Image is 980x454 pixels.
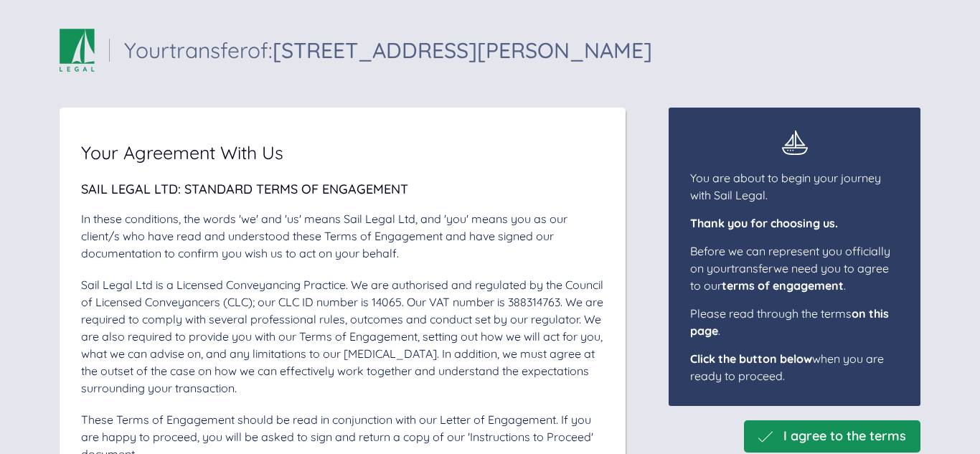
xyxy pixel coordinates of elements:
div: Sail Legal Ltd is a Licensed Conveyancing Practice. We are authorised and regulated by the Counci... [81,276,604,397]
span: Your Agreement With Us [81,143,283,161]
span: Please read through the terms . [690,306,889,338]
span: You are about to begin your journey with Sail Legal. [690,171,881,202]
span: terms of engagement [722,278,844,293]
div: Your transfer of: [124,39,652,61]
span: Click the button below [690,351,812,366]
span: when you are ready to proceed. [690,351,884,383]
span: Before we can represent you officially on your transfer we need you to agree to our . [690,244,890,293]
div: In these conditions, the words 'we' and 'us' means Sail Legal Ltd, and 'you' means you as our cli... [81,210,604,262]
span: I agree to the terms [783,429,906,444]
span: [STREET_ADDRESS][PERSON_NAME] [273,37,652,64]
span: Thank you for choosing us. [690,216,838,230]
span: Sail Legal Ltd: Standard Terms of Engagement [81,181,408,197]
